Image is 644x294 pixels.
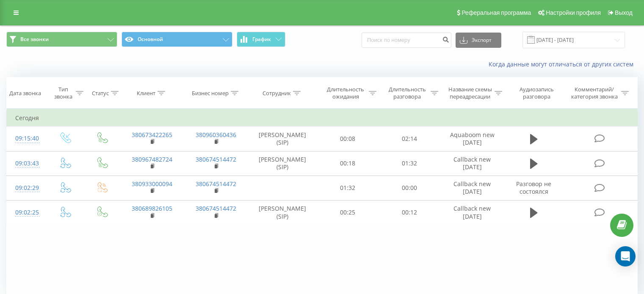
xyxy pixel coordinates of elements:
[569,86,619,100] div: Комментарий/категория звонка
[379,151,440,176] td: 01:32
[440,176,504,200] td: Callback new [DATE]
[317,200,379,225] td: 00:25
[317,126,379,151] td: 00:08
[15,130,38,147] div: 09:15:40
[546,9,601,16] span: Настройки профиля
[196,204,236,212] a: 380674514472
[9,90,41,97] div: Дата звонка
[15,204,38,221] div: 09:02:25
[137,90,155,97] div: Клиент
[53,86,73,100] div: Тип звонка
[15,155,38,172] div: 09:03:43
[615,9,633,16] span: Выход
[440,126,504,151] td: Aquaboom new [DATE]
[132,180,172,188] a: 380933000094
[516,180,551,195] span: Разговор не состоялся
[489,60,638,68] a: Когда данные могут отличаться от других систем
[248,151,317,176] td: [PERSON_NAME] (SIP)
[132,155,172,163] a: 380967482724
[379,126,440,151] td: 02:14
[196,131,236,139] a: 380960360436
[317,151,379,176] td: 00:18
[317,176,379,200] td: 01:32
[379,176,440,200] td: 00:00
[248,126,317,151] td: [PERSON_NAME] (SIP)
[248,200,317,225] td: [PERSON_NAME] (SIP)
[6,32,117,47] button: Все звонки
[196,155,236,163] a: 380674514472
[252,36,271,42] span: График
[440,200,504,225] td: Callback new [DATE]
[122,32,232,47] button: Основной
[263,90,291,97] div: Сотрудник
[512,86,561,100] div: Аудиозапись разговора
[20,36,49,43] span: Все звонки
[92,90,109,97] div: Статус
[456,33,501,48] button: Экспорт
[462,9,531,16] span: Реферальная программа
[386,86,428,100] div: Длительность разговора
[440,151,504,176] td: Callback new [DATE]
[132,204,172,212] a: 380689826105
[7,110,638,126] td: Сегодня
[448,86,492,100] div: Название схемы переадресации
[192,90,229,97] div: Бизнес номер
[15,180,38,196] div: 09:02:29
[615,246,636,267] div: Open Intercom Messenger
[196,180,236,188] a: 380674514472
[237,32,285,47] button: График
[325,86,367,100] div: Длительность ожидания
[379,200,440,225] td: 00:12
[362,33,451,48] input: Поиск по номеру
[132,131,172,139] a: 380673422265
